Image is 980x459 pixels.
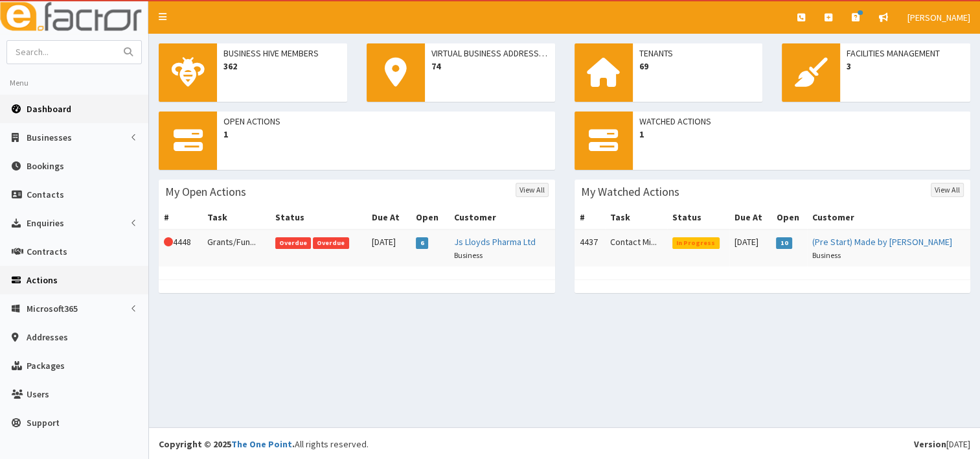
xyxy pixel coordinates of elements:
th: Task [202,206,270,230]
span: 10 [776,237,792,249]
td: [DATE] [367,230,411,266]
span: Support [27,417,60,429]
input: Search... [7,41,116,64]
span: 74 [431,60,549,73]
a: View All [931,183,964,197]
th: Task [605,206,667,230]
th: Customer [807,206,970,230]
span: Addresses [27,331,68,343]
b: Version [914,438,946,450]
span: Watched Actions [639,115,964,128]
a: [PERSON_NAME] [898,1,980,34]
span: 6 [416,237,428,249]
span: Overdue [313,237,349,249]
div: [DATE] [914,438,970,451]
th: Status [270,206,367,230]
th: # [575,206,606,230]
td: [DATE] [729,230,771,266]
a: Js Lloyds Pharma Ltd [454,236,536,248]
th: Due At [729,206,771,230]
span: 69 [639,60,757,73]
th: Open [771,206,806,230]
span: Facilities Management [847,47,964,60]
span: 1 [639,128,964,141]
th: Due At [367,206,411,230]
td: Grants/Fun... [202,230,270,266]
small: Business [812,250,841,260]
a: View All [516,183,549,197]
th: Open [411,206,449,230]
span: Users [27,388,49,400]
span: Packages [27,360,65,371]
span: Contracts [27,246,67,257]
span: Microsoft365 [27,303,78,314]
span: [PERSON_NAME] [907,12,970,23]
small: Business [454,250,483,260]
a: The One Point [231,438,292,450]
span: Contacts [27,189,64,200]
span: 1 [223,128,549,141]
span: Overdue [275,237,312,249]
span: Actions [27,274,58,286]
span: Businesses [27,132,72,143]
th: Customer [449,206,555,230]
span: In Progress [672,237,720,249]
h3: My Watched Actions [581,186,679,198]
th: Status [667,206,729,230]
i: This Action is overdue! [164,237,173,246]
span: Enquiries [27,217,64,229]
span: 362 [223,60,341,73]
span: Tenants [639,47,757,60]
span: Business Hive Members [223,47,341,60]
h3: My Open Actions [165,186,246,198]
span: Virtual Business Addresses [431,47,549,60]
th: # [159,206,202,230]
strong: Copyright © 2025 . [159,438,295,450]
span: Bookings [27,160,64,172]
span: Dashboard [27,103,71,115]
a: (Pre Start) Made by [PERSON_NAME] [812,236,952,248]
td: 4448 [159,230,202,266]
span: Open Actions [223,115,549,128]
span: 3 [847,60,964,73]
td: Contact Mi... [605,230,667,266]
td: 4437 [575,230,606,266]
